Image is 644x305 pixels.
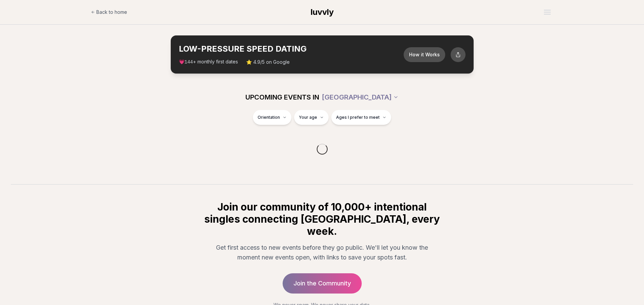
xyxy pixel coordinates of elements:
[96,9,127,16] span: Back to home
[336,115,380,120] span: Ages I prefer to meet
[299,115,317,120] span: Your age
[311,7,334,18] a: luvvly
[253,110,291,125] button: Orientation
[541,7,553,17] button: Open menu
[179,44,404,54] h2: LOW-PRESSURE SPEED DATING
[91,5,127,19] a: Back to home
[258,115,280,120] span: Orientation
[283,273,362,294] a: Join the Community
[179,58,238,65] span: 💗 + monthly first dates
[322,90,399,105] button: [GEOGRAPHIC_DATA]
[246,59,290,65] span: ⭐ 4.9/5 on Google
[294,110,329,125] button: Your age
[209,243,436,262] p: Get first access to new events before they go public. We'll let you know the moment new events op...
[404,47,445,62] button: How it Works
[203,201,441,237] h2: Join our community of 10,000+ intentional singles connecting [GEOGRAPHIC_DATA], every week.
[311,7,334,17] span: luvvly
[331,110,391,125] button: Ages I prefer to meet
[185,59,193,65] span: 144
[245,92,319,102] span: UPCOMING EVENTS IN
